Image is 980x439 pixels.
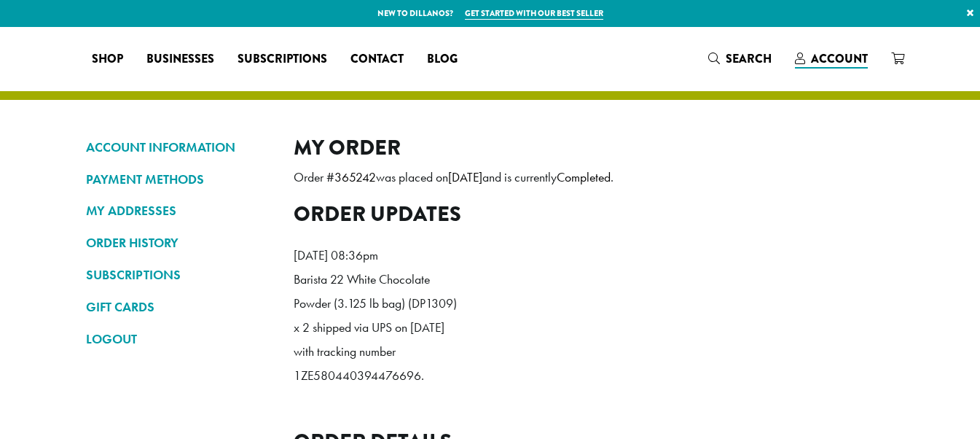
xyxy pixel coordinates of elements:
[726,50,772,67] span: Search
[92,50,123,69] span: Shop
[294,201,895,227] h2: Order updates
[294,268,461,388] p: Barista 22 White Chocolate Powder (3.125 lb bag) (DP1309) x 2 shipped via UPS on [DATE] with trac...
[448,169,482,185] mark: [DATE]
[697,47,783,71] a: Search
[465,7,603,20] a: Get started with our best seller
[334,169,376,185] mark: 365242
[86,327,272,351] a: LOGOUT
[86,198,272,223] a: MY ADDRESSES
[86,135,272,160] a: ACCOUNT INFORMATION
[86,167,272,192] a: PAYMENT METHODS
[294,135,895,160] h2: My Order
[86,263,272,287] a: SUBSCRIPTIONS
[811,50,868,67] span: Account
[80,47,135,71] a: Shop
[86,230,272,255] a: ORDER HISTORY
[557,169,611,185] mark: Completed
[86,295,272,319] a: GIFT CARDS
[146,50,214,69] span: Businesses
[294,166,895,190] p: Order # was placed on and is currently .
[294,244,461,268] p: [DATE] 08:36pm
[427,50,458,69] span: Blog
[350,50,404,69] span: Contact
[238,50,327,69] span: Subscriptions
